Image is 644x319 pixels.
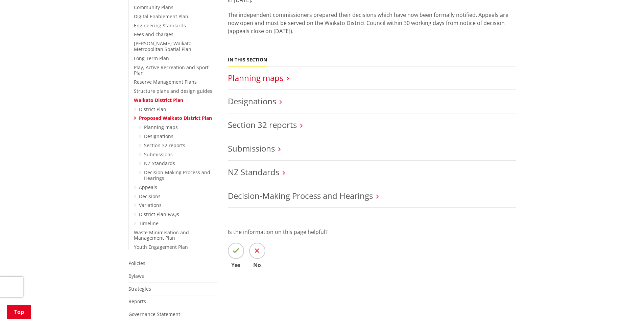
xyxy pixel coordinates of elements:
[144,151,173,158] a: Submissions
[139,184,157,190] a: Appeals
[613,291,637,315] iframe: Messenger Launcher
[139,220,159,227] a: Timeline
[228,262,244,268] span: Yes
[139,193,161,200] a: Decisions
[228,11,516,35] p: The independent commissioners prepared their decisions which have now been formally notified. App...
[228,57,267,63] h5: In this section
[134,4,173,10] a: Community Plans
[228,143,275,154] a: Submissions
[134,40,191,52] a: [PERSON_NAME]-Waikato Metropolitan Spatial Plan
[7,305,31,319] a: Top
[139,106,166,112] a: District Plan
[228,190,373,201] a: Decision-Making Process and Hearings
[128,260,145,266] a: Policies
[134,97,183,103] a: Waikato District Plan
[144,133,173,139] a: Designations
[134,88,212,94] a: Structure plans and design guides
[134,22,186,29] a: Engineering Standards
[134,55,169,61] a: Long Term Plan
[128,286,151,292] a: Strategies
[144,142,185,149] a: Section 32 reports
[228,96,276,107] a: Designations
[128,298,146,304] a: Reports
[228,166,279,178] a: NZ Standards
[144,169,210,181] a: Decision-Making Process and Hearings
[134,79,197,85] a: Reserve Management Plans
[134,229,189,241] a: Waste Minimisation and Management Plan
[228,228,516,236] p: Is the information on this page helpful?
[134,13,188,20] a: Digital Enablement Plan
[228,72,283,83] a: Planning maps
[249,262,265,268] span: No
[128,273,144,279] a: Bylaws
[139,211,179,217] a: District Plan FAQs
[144,124,178,130] a: Planning maps
[134,31,173,37] a: Fees and charges
[134,64,209,76] a: Play, Active Recreation and Sport Plan
[144,160,175,166] a: NZ Standards
[139,115,212,121] a: Proposed Waikato District Plan
[128,311,180,317] a: Governance Statement
[134,244,188,250] a: Youth Engagement Plan
[139,202,162,208] a: Variations
[228,119,297,130] a: Section 32 reports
